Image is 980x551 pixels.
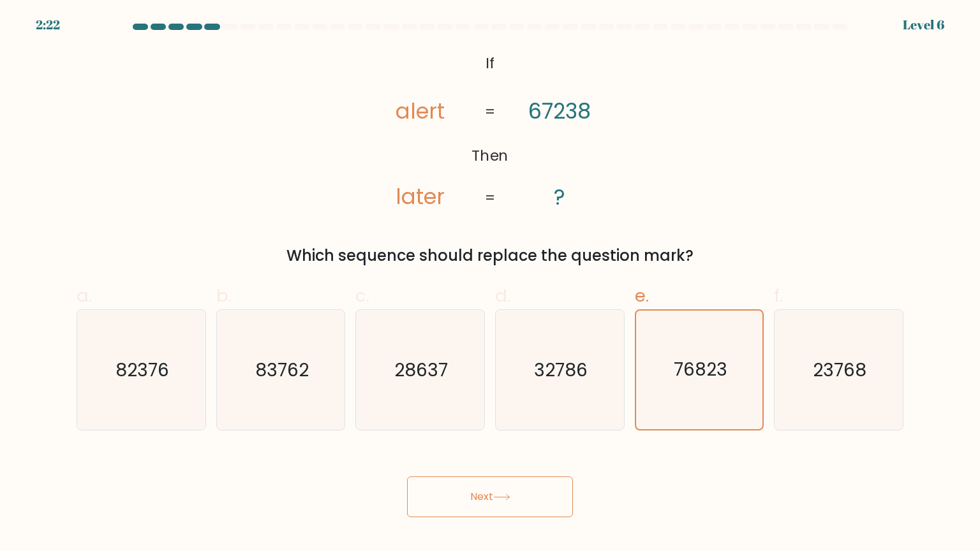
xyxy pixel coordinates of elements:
span: b. [216,283,232,308]
text: 28637 [395,356,449,382]
span: f. [774,283,783,308]
div: 2:22 [36,15,60,34]
span: e. [635,283,649,308]
text: 76823 [674,357,727,382]
div: Level 6 [903,15,944,34]
text: 82376 [115,356,169,382]
tspan: alert [396,96,445,126]
tspan: = [485,101,495,122]
tspan: 67238 [528,96,591,126]
text: 23768 [813,356,866,382]
span: c. [355,283,369,308]
svg: @import url('[URL][DOMAIN_NAME]); [356,48,625,214]
tspan: ? [554,182,565,212]
tspan: Then [471,145,509,166]
span: a. [77,283,92,308]
tspan: later [396,182,445,212]
tspan: If [486,52,494,73]
button: Next [407,476,573,517]
div: Which sequence should replace the question mark? [84,244,896,267]
span: d. [495,283,510,308]
tspan: = [485,187,495,208]
text: 32786 [534,356,588,382]
text: 83762 [255,356,309,382]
